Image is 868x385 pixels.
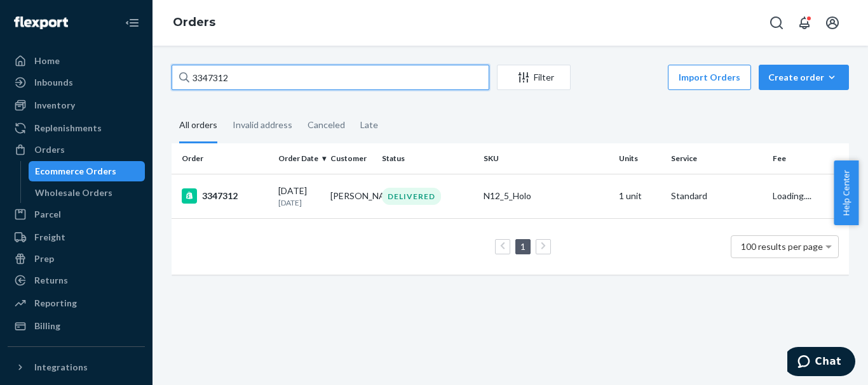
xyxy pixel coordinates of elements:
div: Wholesale Orders [35,186,112,199]
button: Create order [759,65,849,90]
div: Replenishments [34,122,102,134]
span: 100 results per page [741,241,823,252]
div: Create order [768,71,839,84]
a: Inventory [8,95,145,115]
p: Standard [671,190,763,202]
th: Order Date [273,143,325,174]
div: Billing [34,320,60,332]
a: Orders [8,140,145,160]
button: Help Center [834,160,858,225]
button: Filter [497,65,571,90]
button: Import Orders [668,65,751,90]
a: Reporting [8,293,145,313]
ol: breadcrumbs [163,4,226,41]
img: Flexport logo [14,16,68,29]
a: Orders [173,15,215,29]
button: Open Search Box [764,10,789,36]
a: Home [8,51,145,71]
th: Order [172,143,273,174]
th: SKU [478,143,614,174]
div: Late [360,108,378,141]
a: Prep [8,249,145,269]
td: 1 unit [614,174,666,218]
div: Parcel [34,208,61,221]
div: Canceled [308,108,345,141]
div: All orders [179,108,217,143]
p: [DATE] [278,197,320,208]
th: Fee [768,143,849,174]
a: Billing [8,316,145,336]
a: Freight [8,227,145,247]
div: 3347312 [182,188,268,204]
div: Invalid address [233,108,292,141]
a: Replenishments [8,118,145,138]
button: Open account menu [820,10,845,36]
div: Inventory [34,99,75,112]
div: Prep [34,252,54,265]
div: Filter [498,71,570,84]
th: Status [377,143,478,174]
td: [PERSON_NAME] [325,174,377,218]
button: Open notifications [792,10,817,36]
div: Returns [34,274,68,287]
div: Integrations [34,361,88,374]
div: Reporting [34,297,77,310]
div: Ecommerce Orders [35,165,116,178]
input: Search orders [172,65,489,90]
a: Inbounds [8,72,145,93]
a: Page 1 is your current page [518,241,528,252]
div: Home [34,55,60,67]
th: Service [666,143,768,174]
button: Close Navigation [119,10,145,36]
div: Orders [34,143,65,156]
div: N12_5_Holo [484,190,609,202]
a: Parcel [8,204,145,225]
div: Freight [34,231,65,244]
button: Integrations [8,357,145,377]
a: Ecommerce Orders [29,161,146,181]
div: Inbounds [34,76,73,89]
div: [DATE] [278,185,320,208]
div: Customer [330,153,372,164]
div: DELIVERED [382,188,441,205]
th: Units [614,143,666,174]
iframe: Opens a widget where you can chat to one of our agents [787,347,855,379]
a: Wholesale Orders [29,183,146,203]
a: Returns [8,270,145,290]
td: Loading.... [768,174,849,218]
